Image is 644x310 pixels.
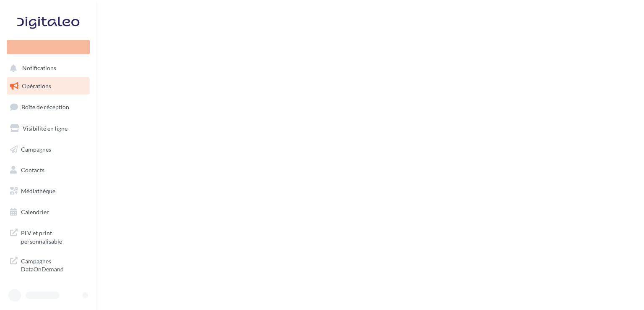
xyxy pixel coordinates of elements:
span: Campagnes DataOnDemand [21,255,86,273]
span: Boîte de réception [21,103,69,110]
span: Notifications [22,65,56,72]
a: Boîte de réception [5,98,91,116]
span: Calendrier [21,208,49,215]
a: PLV et print personnalisable [5,224,91,249]
a: Contacts [5,161,91,179]
span: Campagnes [21,145,51,152]
a: Campagnes DataOnDemand [5,252,91,277]
a: Campagnes [5,141,91,158]
a: Médiathèque [5,182,91,200]
span: Médiathèque [21,187,55,194]
a: Visibilité en ligne [5,120,91,137]
span: Visibilité en ligne [23,125,68,132]
span: Contacts [21,166,44,173]
a: Calendrier [5,203,91,221]
span: PLV et print personnalisable [21,227,86,245]
div: Nouvelle campagne [7,40,90,54]
span: Opérations [22,82,51,89]
a: Opérations [5,77,91,95]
